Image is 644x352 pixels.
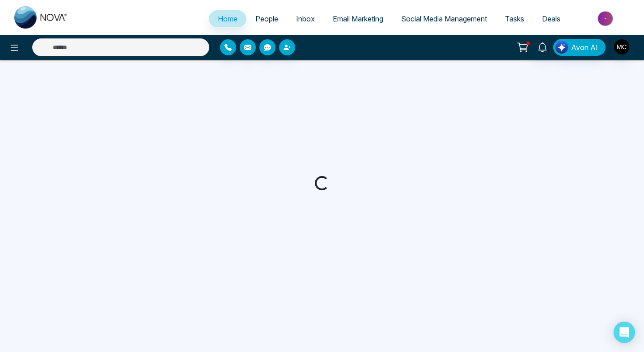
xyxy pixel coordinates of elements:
img: Nova CRM Logo [14,6,68,29]
span: Deals [542,14,560,23]
a: Tasks [496,10,533,27]
a: Inbox [287,10,324,27]
img: User Avatar [614,39,629,54]
span: Social Media Management [401,14,487,23]
div: Open Intercom Messenger [614,322,635,343]
span: Tasks [505,14,524,23]
span: Email Marketing [333,14,383,23]
button: Avon AI [553,39,606,56]
span: Avon AI [571,42,598,53]
span: Inbox [296,14,315,23]
a: Social Media Management [392,10,496,27]
a: Email Marketing [324,10,392,27]
img: Market-place.gif [574,8,639,29]
a: People [246,10,287,27]
a: Deals [533,10,569,27]
a: Home [209,10,246,27]
span: People [255,14,278,23]
span: Home [218,14,237,23]
img: Lead Flow [555,41,568,54]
